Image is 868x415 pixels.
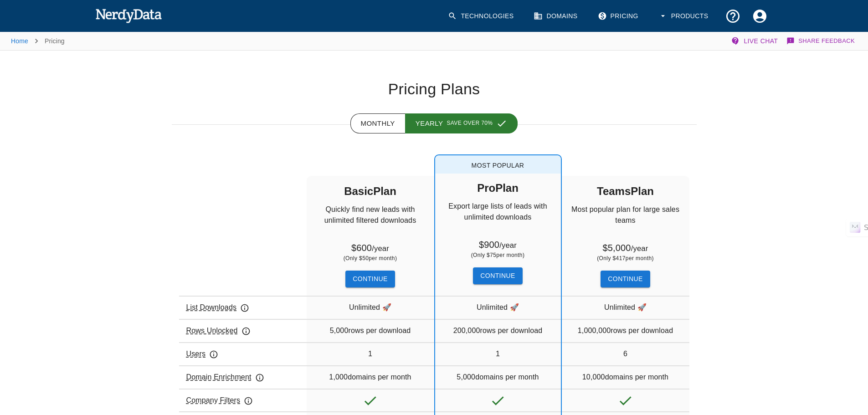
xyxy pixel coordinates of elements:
[562,342,689,365] div: 6
[435,155,561,174] span: Most Popular
[473,267,522,284] button: Continue
[447,119,493,128] span: Save over 70%
[597,177,654,204] h5: Teams Plan
[785,32,857,50] button: Share Feedback
[172,80,697,99] h1: Pricing Plans
[435,365,561,388] div: 5,000 domains per month
[822,350,857,385] iframe: Drift Widget Chat Controller
[435,319,561,342] div: 200,000 rows per download
[631,244,648,253] small: / year
[603,241,648,254] h6: $ 5,000
[186,372,264,383] p: Domain Enrichment
[499,241,517,250] small: / year
[186,302,250,313] p: List Downloads
[562,365,689,388] div: 10,000 domains per month
[186,348,219,359] p: Users
[11,37,28,45] a: Home
[746,3,773,30] button: Account Settings
[11,32,65,50] nav: breadcrumb
[186,395,253,406] p: Company Filters
[562,204,689,241] p: Most popular plan for large sales teams
[307,296,434,318] div: Unlimited 🚀
[351,241,389,254] h6: $ 600
[307,342,434,365] div: 1
[45,36,65,46] p: Pricing
[562,296,689,318] div: Unlimited 🚀
[307,365,434,388] div: 1,000 domains per month
[590,254,661,263] span: (Only $ 417 per month)
[344,177,396,204] h5: Basic Plan
[464,251,532,260] span: (Only $ 75 per month)
[442,3,521,30] a: Technologies
[345,271,395,287] button: Continue
[653,3,716,30] button: Products
[479,237,517,251] h6: $ 900
[372,244,389,253] small: / year
[95,6,162,25] img: NerdyData.com
[528,3,585,30] a: Domains
[307,319,434,342] div: 5,000 rows per download
[405,113,518,133] button: Yearly Save over 70%
[719,3,746,30] button: Support and Documentation
[336,254,405,263] span: (Only $ 50 per month)
[729,32,781,50] button: Live Chat
[435,296,561,318] div: Unlimited 🚀
[435,201,561,237] p: Export large lists of leads with unlimited downloads
[435,342,561,365] div: 1
[477,174,519,201] h5: Pro Plan
[592,3,646,30] a: Pricing
[562,319,689,342] div: 1,000,000 rows per download
[307,204,434,241] p: Quickly find new leads with unlimited filtered downloads
[601,271,650,287] button: Continue
[350,113,406,133] button: Monthly
[186,325,251,336] p: Rows Unlocked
